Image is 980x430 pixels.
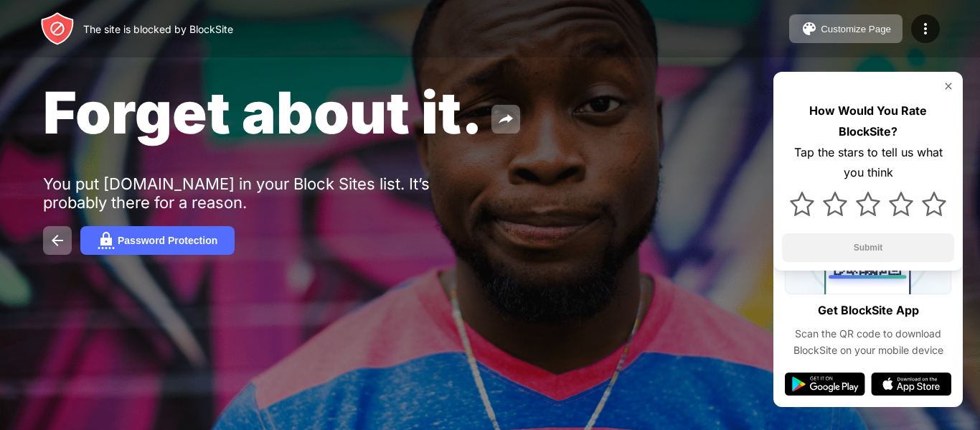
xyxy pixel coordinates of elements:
[785,373,865,396] img: google-play.svg
[871,373,951,396] img: app-store.svg
[98,232,115,249] img: password.svg
[118,235,217,246] div: Password Protection
[785,326,951,358] div: Scan the QR code to download BlockSite on your mobile device
[943,80,954,92] img: rate-us-close.svg
[497,111,514,128] img: share.svg
[889,192,913,216] img: star.svg
[49,232,66,249] img: back.svg
[43,174,486,212] div: You put [DOMAIN_NAME] in your Block Sites list. It’s probably there for a reason.
[40,11,75,46] img: header-logo.svg
[782,101,954,142] div: How Would You Rate BlockSite?
[801,20,818,37] img: pallet.svg
[782,233,954,262] button: Submit
[43,78,483,147] span: Forget about it.
[821,24,891,34] div: Customize Page
[790,192,814,216] img: star.svg
[856,192,880,216] img: star.svg
[80,226,235,255] button: Password Protection
[789,14,903,43] button: Customize Page
[922,192,946,216] img: star.svg
[83,23,233,35] div: The site is blocked by BlockSite
[917,20,934,37] img: menu-icon.svg
[823,192,847,216] img: star.svg
[782,142,954,184] div: Tap the stars to tell us what you think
